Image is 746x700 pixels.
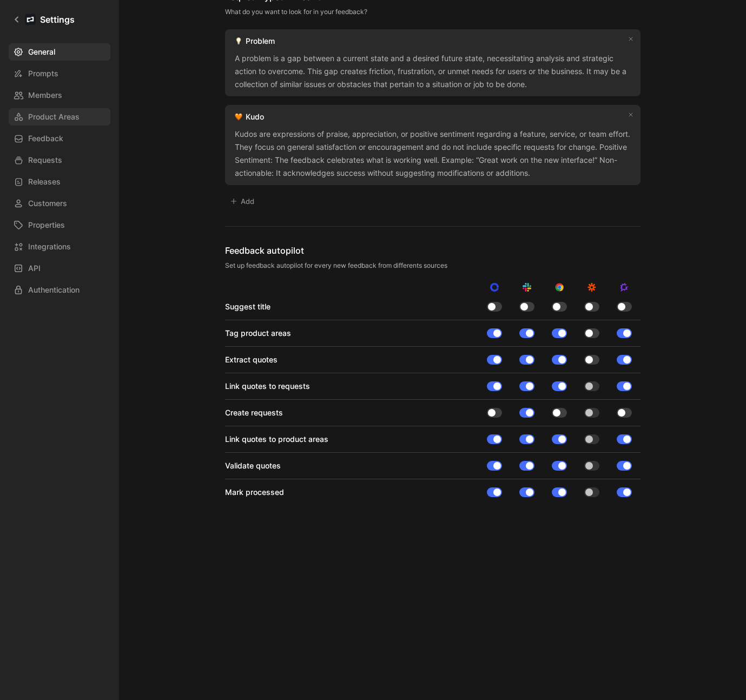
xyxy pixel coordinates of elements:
[9,65,110,82] a: Prompts
[225,300,270,313] div: Suggest title
[9,260,110,277] a: API
[9,173,110,190] a: Releases
[28,45,55,58] span: General
[28,110,80,123] span: Product Areas
[9,151,110,169] a: Requests
[235,52,631,91] div: A problem is a gap between a current state and a desired future state, necessitating analysis and...
[225,327,291,340] div: Tag product areas
[225,261,641,270] div: Set up feedback autopilot for every new feedback from differents sources
[28,154,62,167] span: Requests
[225,459,281,472] div: Validate quotes
[235,37,242,45] img: 💡
[40,13,75,26] h1: Settings
[235,113,242,121] img: 🧡
[28,283,80,296] span: Authentication
[9,43,110,61] a: General
[28,89,62,102] span: Members
[235,128,631,180] div: Kudos are expressions of praise, appreciation, or positive sentiment regarding a feature, service...
[246,110,264,123] div: Kudo
[233,110,266,123] a: 🧡Kudo
[225,433,328,446] div: Link quotes to product areas
[9,195,110,212] a: Customers
[225,486,284,499] div: Mark processed
[28,262,41,275] span: API
[225,244,641,257] div: Feedback autopilot
[9,9,79,30] a: Settings
[28,240,71,253] span: Integrations
[9,108,110,126] a: Product Areas
[9,216,110,234] a: Properties
[246,35,275,48] div: Problem
[225,380,310,393] div: Link quotes to requests
[28,132,63,145] span: Feedback
[9,238,110,255] a: Integrations
[9,87,110,104] a: Members
[225,8,641,16] div: What do you want to look for in your feedback?
[225,406,283,419] div: Create requests
[9,281,110,299] a: Authentication
[28,197,67,210] span: Customers
[28,219,65,232] span: Properties
[225,353,278,366] div: Extract quotes
[28,67,58,80] span: Prompts
[28,175,61,188] span: Releases
[9,130,110,147] a: Feedback
[225,194,259,209] button: Add
[233,35,277,48] a: 💡Problem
